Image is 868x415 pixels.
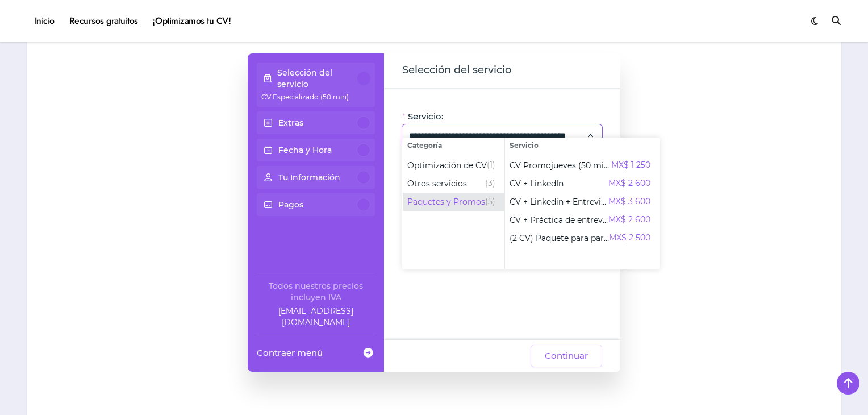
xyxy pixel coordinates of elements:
[261,93,349,101] span: CV Especializado (50 min)
[510,214,608,226] span: CV + Práctica de entrevista
[505,138,660,153] span: Servicio
[510,233,609,244] span: (2 CV) Paquete para parejas
[408,111,443,122] span: Servicio:
[510,160,611,171] span: CV Promojueves (50 min)
[485,195,495,209] span: (5)
[278,144,332,156] p: Fecha y Hora
[257,347,323,359] span: Contraer menú
[531,345,602,367] button: Continuar
[402,138,660,269] div: Selecciona el servicio
[608,213,650,227] span: MX$ 2 600
[145,6,238,36] a: ¡Optimizamos tu CV!
[608,195,650,209] span: MX$ 3 600
[545,349,588,363] span: Continuar
[608,177,650,190] span: MX$ 2 600
[407,160,487,171] span: Optimización de CV
[609,231,650,245] span: MX$ 2 500
[257,305,375,328] a: Company email: ayuda@elhadadelasvacantes.com
[510,196,608,208] span: CV + Linkedin + Entrevista
[402,63,511,78] span: Selección del servicio
[27,6,62,36] a: Inicio
[278,199,303,210] p: Pagos
[487,159,495,172] span: (1)
[407,178,467,189] span: Otros servicios
[407,196,485,208] span: Paquetes y Promos
[403,138,504,153] span: Categoría
[257,280,375,303] div: Todos nuestros precios incluyen IVA
[510,178,564,189] span: CV + LinkedIn
[278,172,340,183] p: Tu Información
[62,6,145,36] a: Recursos gratuitos
[278,117,303,128] p: Extras
[485,177,495,190] span: (3)
[277,67,358,90] p: Selección del servicio
[611,159,650,172] span: MX$ 1 250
